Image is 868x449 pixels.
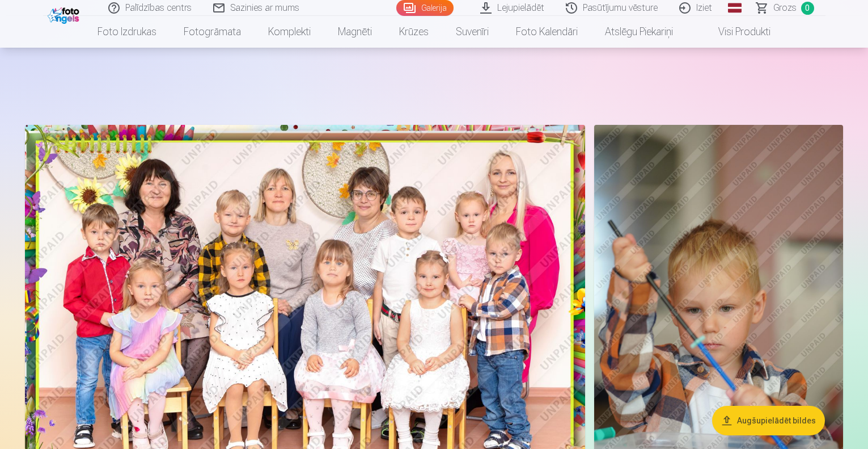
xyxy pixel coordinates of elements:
span: 0 [801,2,814,15]
img: /fa1 [48,5,82,24]
a: Krūzes [386,16,442,48]
a: Komplekti [255,16,324,48]
button: Augšupielādēt bildes [712,406,825,435]
a: Suvenīri [442,16,502,48]
span: Grozs [773,1,797,15]
a: Magnēti [324,16,386,48]
a: Foto izdrukas [84,16,170,48]
a: Fotogrāmata [170,16,255,48]
a: Foto kalendāri [502,16,591,48]
a: Visi produkti [687,16,784,48]
a: Atslēgu piekariņi [591,16,687,48]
